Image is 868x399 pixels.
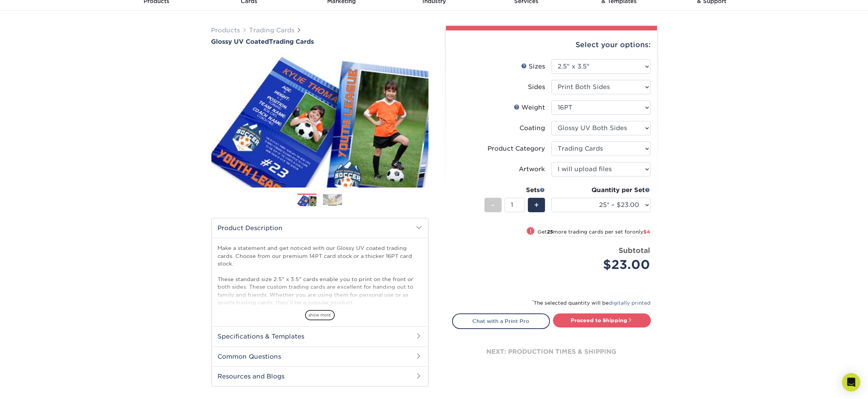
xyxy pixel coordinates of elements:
[633,229,651,235] span: only
[305,310,335,320] span: show more
[484,186,545,195] div: Sets
[212,347,428,366] h2: Common Questions
[519,165,545,174] div: Artwork
[249,27,295,34] a: Trading Cards
[452,313,550,329] a: Chat with a Print Pro
[530,227,532,235] span: !
[551,186,651,195] div: Quantity per Set
[521,62,545,71] div: Sizes
[297,194,317,207] img: Trading Cards 01
[323,194,342,206] img: Trading Cards 02
[520,124,545,133] div: Coating
[514,103,545,112] div: Weight
[211,38,428,45] h1: Trading Cards
[212,326,428,346] h2: Specifications & Templates
[619,246,651,254] strong: Subtotal
[218,244,422,337] p: Make a statement and get noticed with our Glossy UV coated trading cards. Choose from our premium...
[534,199,539,211] span: +
[491,199,495,211] span: -
[211,38,269,45] span: Glossy UV Coated
[557,256,651,274] div: $23.00
[212,218,428,238] h2: Product Description
[532,300,651,306] small: The selected quantity will be
[212,366,428,386] h2: Resources and Blogs
[553,313,651,327] a: Proceed to Shipping
[528,83,545,92] div: Sides
[842,373,860,391] div: Open Intercom Messenger
[211,46,428,196] img: Glossy UV Coated 01
[211,27,240,34] a: Products
[538,229,651,237] small: Get more trading cards per set for
[452,329,651,375] div: next: production times & shipping
[452,30,651,59] div: Select your options:
[609,300,651,306] a: digitally printed
[547,229,553,235] strong: 25
[644,229,651,235] span: $4
[211,38,428,45] a: Glossy UV CoatedTrading Cards
[488,144,545,153] div: Product Category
